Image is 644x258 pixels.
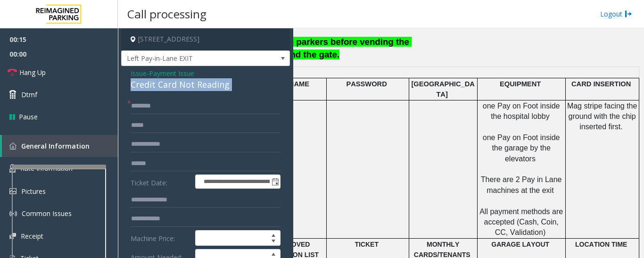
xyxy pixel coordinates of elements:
[9,142,17,150] img: 'icon'
[567,102,639,131] span: Mag stripe facing the ground with the chip inserted first.
[9,164,16,173] img: 'icon'
[149,68,194,78] span: Payment Issue
[625,9,632,19] img: logout
[571,80,631,88] span: CARD INSERTION
[21,90,37,100] span: Dtmf
[121,28,290,50] h4: [STREET_ADDRESS]
[267,231,280,238] span: Increase value
[19,67,46,77] span: Hang Up
[19,112,38,122] span: Pause
[9,210,17,217] img: 'icon'
[2,135,118,157] a: General Information
[131,78,281,91] div: Credit Card Not Reading
[355,241,379,248] span: TICKET
[491,241,549,248] span: GARAGE LAYOUT
[483,102,562,120] span: one Pay on Foot inside the hospital lobby
[483,133,562,163] span: one Pay on Foot inside the garage by the elevators
[267,250,280,257] span: Increase value
[479,208,565,237] span: All payment methods are accepted (Cash, Coin, CC, Validation)
[500,80,541,88] span: EQUIPMENT
[600,9,632,19] a: Logout
[20,164,73,173] span: Rate Information
[346,80,387,88] span: PASSWORD
[147,69,194,78] span: -
[122,51,256,66] span: Left Pay-in-Lane EXIT
[267,238,280,246] span: Decrease value
[575,241,627,248] span: LOCATION TIME
[411,80,474,98] span: [GEOGRAPHIC_DATA]
[128,175,193,189] label: Ticket Date:
[481,175,564,194] span: There are 2 Pay in Lane machines at the exit
[9,233,16,239] img: 'icon'
[270,175,280,188] span: Toggle popup
[123,2,211,25] h3: Call processing
[21,141,90,150] span: General Information
[131,68,147,78] span: Issue
[128,230,193,246] label: Machine Price:
[9,188,17,194] img: 'icon'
